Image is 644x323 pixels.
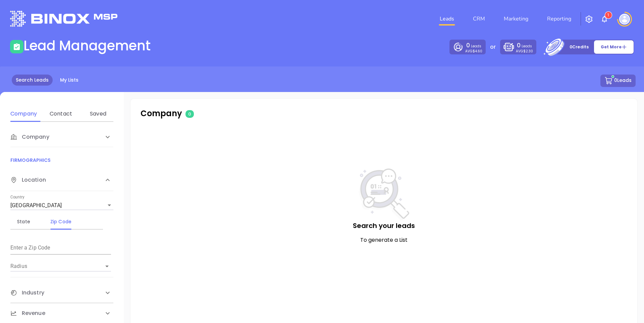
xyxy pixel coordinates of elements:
button: Get More [594,40,634,54]
div: Zip Code [48,218,74,226]
p: FIRMOGRAPHICS [10,156,113,164]
h1: Lead Management [23,38,151,54]
a: Reporting [544,12,574,26]
img: iconNotification [600,15,608,23]
a: My Lists [56,75,83,86]
img: logo [10,11,117,27]
img: iconSetting [585,15,593,23]
button: 0Leads [600,75,636,87]
span: Revenue [10,309,45,317]
p: Leads [466,41,481,50]
div: Saved [85,110,111,118]
label: Country [10,195,24,199]
a: Search Leads [12,75,53,86]
img: NoSearch [359,169,409,221]
p: AVG [465,50,482,53]
span: 1 [607,13,609,17]
sup: 1 [605,12,612,18]
a: Leads [437,12,457,26]
div: State [10,218,37,226]
img: user [619,14,630,25]
span: Company [10,133,49,141]
span: 0 [466,41,470,49]
p: To generate a List [144,236,624,244]
span: $4.60 [473,49,482,54]
div: Company [10,127,113,147]
a: CRM [470,12,488,26]
p: Search your leads [144,221,624,231]
p: 0 Credits [570,44,589,50]
div: Company [10,110,37,118]
a: Marketing [501,12,531,26]
div: Contact [48,110,74,118]
div: Industry [10,283,113,303]
p: or [490,43,496,51]
span: $2.30 [523,49,533,54]
p: AVG [516,50,533,53]
div: Location [10,169,113,191]
span: Industry [10,289,44,297]
div: [GEOGRAPHIC_DATA] [10,200,113,211]
button: Open [102,262,112,271]
p: Company [141,107,306,120]
span: Location [10,176,46,184]
span: 0 [185,110,194,118]
p: Leads [517,41,532,50]
span: 0 [517,41,521,49]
